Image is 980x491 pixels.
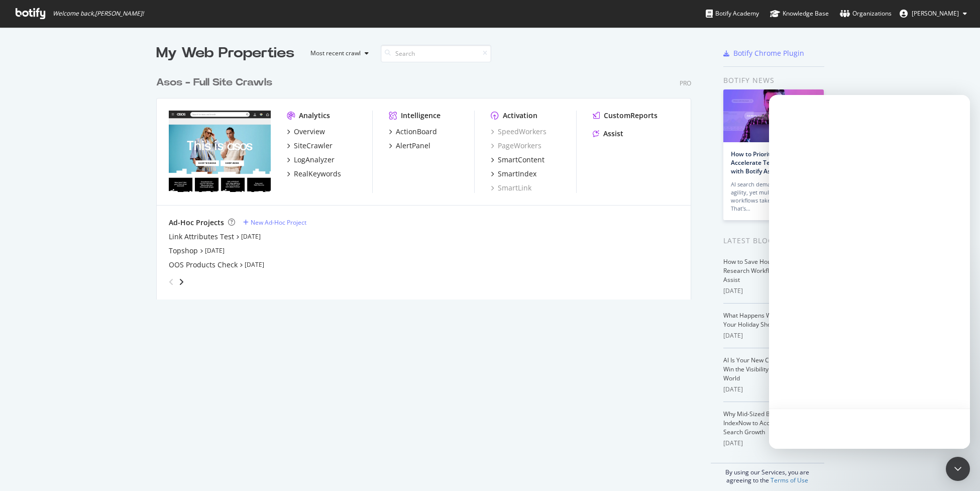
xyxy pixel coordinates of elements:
[770,9,829,19] div: Knowledge Base
[723,385,824,394] div: [DATE]
[723,257,821,284] a: How to Save Hours on Content and Research Workflows with Botify Assist
[294,169,341,179] div: RealKeywords
[723,356,824,382] a: AI Is Your New Customer: How to Win the Visibility Battle in a ChatGPT World
[287,155,335,165] a: LogAnalyzer
[169,246,198,256] a: Topshop
[733,48,804,58] div: Botify Chrome Plugin
[396,141,430,151] div: AlertPanel
[946,457,970,481] div: Open Intercom Messenger
[723,89,824,142] img: How to Prioritize and Accelerate Technical SEO with Botify Assist
[381,45,491,62] input: Search
[53,10,144,18] span: Welcome back, [PERSON_NAME] !
[840,9,892,19] div: Organizations
[731,180,816,213] div: AI search demands speed and agility, yet multi-step technical workflows take time and effort. Tha...
[169,218,224,228] div: Ad-Hoc Projects
[711,463,824,484] div: By using our Services, you are agreeing to the
[251,218,306,227] div: New Ad-Hoc Project
[491,155,545,165] a: SmartContent
[156,43,294,63] div: My Web Properties
[178,277,185,287] div: angle-right
[294,127,325,137] div: Overview
[593,129,623,139] a: Assist
[771,476,808,484] a: Terms of Use
[294,141,333,151] div: SiteCrawler
[723,331,824,340] div: [DATE]
[401,111,441,121] div: Intelligence
[389,127,437,137] a: ActionBoard
[498,155,545,165] div: SmartContent
[287,169,341,179] a: RealKeywords
[498,169,536,179] div: SmartIndex
[503,111,537,121] div: Activation
[299,111,330,121] div: Analytics
[165,274,178,290] div: angle-left
[294,155,335,165] div: LogAnalyzer
[680,79,691,87] div: Pro
[205,246,225,255] a: [DATE]
[604,111,658,121] div: CustomReports
[603,129,623,139] div: Assist
[491,183,531,193] a: SmartLink
[723,75,824,86] div: Botify news
[723,48,804,58] a: Botify Chrome Plugin
[892,6,975,22] button: [PERSON_NAME]
[156,75,272,90] div: Asos - Full Site Crawls
[912,9,959,18] span: Richard Lawther
[156,75,276,90] a: Asos - Full Site Crawls
[723,311,814,329] a: What Happens When ChatGPT Is Your Holiday Shopper?
[156,63,699,300] div: grid
[302,45,373,61] button: Most recent crawl
[169,232,234,242] a: Link Attributes Test
[389,141,430,151] a: AlertPanel
[706,9,759,19] div: Botify Academy
[723,439,824,448] div: [DATE]
[169,260,238,270] a: OOS Products Check
[731,150,804,175] a: How to Prioritize and Accelerate Technical SEO with Botify Assist
[243,218,306,227] a: New Ad-Hoc Project
[310,50,361,56] div: Most recent crawl
[245,260,264,269] a: [DATE]
[169,111,271,192] img: www.asos.com
[723,235,824,246] div: Latest Blog Posts
[287,127,325,137] a: Overview
[723,410,819,436] a: Why Mid-Sized Brands Should Use IndexNow to Accelerate Organic Search Growth
[491,169,536,179] a: SmartIndex
[491,141,541,151] a: PageWorkers
[723,286,824,296] div: [DATE]
[241,232,261,241] a: [DATE]
[593,111,658,121] a: CustomReports
[396,127,437,137] div: ActionBoard
[491,127,547,137] a: SpeedWorkers
[287,141,333,151] a: SiteCrawler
